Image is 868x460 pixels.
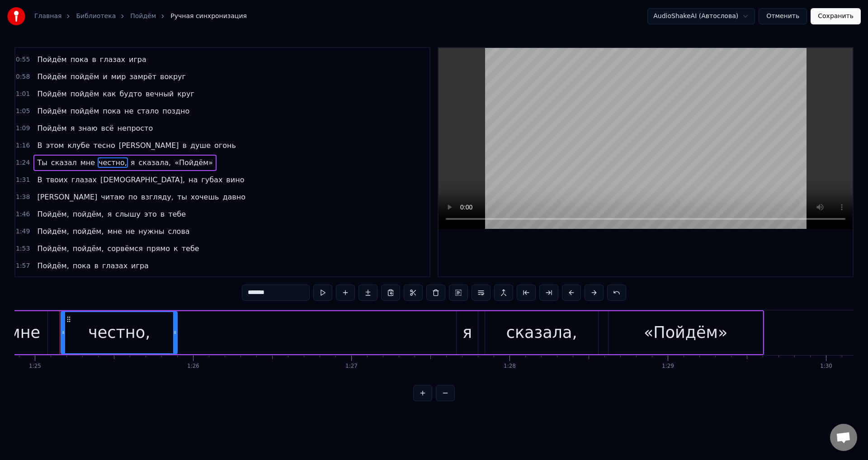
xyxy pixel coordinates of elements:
span: 0:58 [16,72,30,81]
span: в [182,140,188,151]
span: как [102,89,117,99]
span: 1:46 [16,210,30,219]
a: Библиотека [76,12,116,21]
span: ты [176,192,188,202]
nav: breadcrumb [34,12,247,21]
span: душе [189,140,212,151]
span: стало [136,106,160,116]
span: Пойдём [36,71,67,82]
span: всё [100,123,115,133]
span: Пойдём [36,89,67,99]
span: Пойдём, [36,226,70,237]
span: глазах [99,54,126,65]
span: В [36,140,43,151]
span: тебе [167,209,187,219]
span: Пойдём [36,106,67,116]
span: 1:31 [16,175,30,185]
span: и [102,71,108,82]
span: не [123,106,134,116]
span: слова [167,226,191,237]
span: В [36,175,43,185]
span: Пойдём, [36,209,70,219]
span: мне [106,226,123,237]
span: вино [225,175,245,185]
div: «Пойдём» [644,321,727,345]
span: мне [80,157,96,168]
div: 1:28 [504,363,516,370]
span: пойдём, [72,226,105,237]
span: я [106,209,113,219]
button: Отменить [759,8,807,24]
div: 1:30 [820,363,832,370]
span: пойдём [70,89,100,99]
span: честно, [98,157,128,168]
span: это [143,209,158,219]
span: будто [118,89,143,99]
span: взгляду, [140,192,175,202]
span: Ручная синхронизация [170,12,247,21]
span: 1:09 [16,124,30,133]
span: Пойдём, [36,243,70,254]
span: клубе [66,140,90,151]
span: непросто [117,123,154,133]
span: прямо [146,243,171,254]
span: 1:49 [16,227,30,236]
span: твоих [45,175,68,185]
a: Пойдём [130,12,156,21]
span: [DEMOGRAPHIC_DATA], [99,175,186,185]
span: 0:55 [16,55,30,64]
span: этом [45,140,65,151]
a: Открытый чат [830,424,857,451]
span: пока [102,106,122,116]
span: пока [70,54,90,65]
span: по [127,192,138,202]
span: [PERSON_NAME] [118,140,180,151]
span: в [91,54,97,65]
span: я [130,157,136,168]
span: на [188,175,198,185]
span: тесно [92,140,116,151]
span: круг [176,89,195,99]
span: 1:24 [16,158,30,167]
span: «Пойдём» [174,157,214,168]
span: сорвёмся [106,243,144,254]
span: мир [110,71,127,82]
span: давно [222,192,246,202]
span: сказала, [137,157,172,168]
span: 1:01 [16,90,30,99]
div: 1:27 [345,363,358,370]
button: Сохранить [811,8,861,24]
div: мне [8,321,40,345]
span: Пойдём, [36,261,70,271]
span: пойдём, [72,209,105,219]
span: сказал [50,157,78,168]
span: в [160,209,165,219]
span: 1:05 [16,107,30,116]
span: не [125,226,136,237]
span: я [70,123,76,133]
span: в [93,261,99,271]
div: я [462,321,472,345]
a: Главная [34,12,61,21]
div: 1:26 [187,363,199,370]
span: пойдём [70,71,100,82]
img: youka [7,7,25,25]
span: [PERSON_NAME] [36,192,98,202]
span: нужны [137,226,165,237]
span: 1:38 [16,193,30,202]
span: слышу [114,209,142,219]
span: глазах [71,175,98,185]
span: глазах [101,261,128,271]
span: поздно [161,106,190,116]
span: огонь [213,140,237,151]
div: сказала, [506,321,577,345]
span: 1:16 [16,141,30,150]
span: тебе [181,243,200,254]
span: хочешь [190,192,220,202]
span: 1:53 [16,244,30,253]
span: вокруг [159,71,187,82]
span: игра [128,54,147,65]
span: читаю [100,192,125,202]
span: 1:57 [16,261,30,270]
span: Пойдём [36,54,67,65]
